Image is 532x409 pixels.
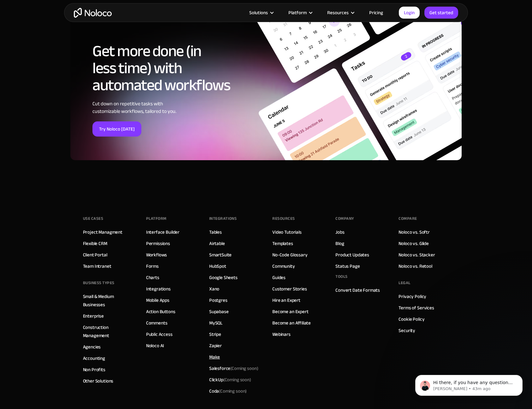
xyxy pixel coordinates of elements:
a: Noloco vs. Glide [399,239,429,248]
a: Terms of Services [399,304,434,312]
div: Cut down on repetitive tasks with customizable workflows, tailored to you. [92,100,252,115]
div: Platform [146,214,167,223]
a: MySQL [209,319,222,327]
a: Login [399,7,420,19]
a: Product Updates [335,251,369,259]
a: Postgres [209,296,228,304]
a: Try Noloco [DATE] [92,121,141,137]
div: INTEGRATIONS [209,214,237,223]
a: Enterprise [83,312,104,320]
a: Comments [146,319,168,327]
a: Charts [146,273,159,282]
a: Client Portal [83,251,107,259]
div: Tools [335,272,348,281]
div: Resources [327,9,349,17]
a: HubSpot [209,262,226,270]
div: Use Cases [83,214,103,223]
a: Customer Stories [272,285,307,293]
a: Project Managment [83,228,122,236]
div: Platform [281,9,319,17]
a: Non Profits [83,365,105,374]
div: Solutions [249,9,268,17]
a: Cookie Policy [399,315,424,323]
a: Tables [209,228,222,236]
a: Make [209,353,220,361]
div: Resources [272,214,295,223]
div: Platform [288,9,307,17]
a: Noloco vs. Retool [399,262,432,270]
div: BUSINESS TYPES [83,278,115,288]
span: (Coming soon) [230,364,258,373]
a: Jobs [335,228,344,236]
a: Airtable [209,239,225,248]
a: Noloco vs. Stacker [399,251,435,259]
a: home [74,8,112,18]
div: Company [335,214,354,223]
a: Flexible CRM [83,239,107,248]
div: Legal [399,278,411,288]
div: Solutions [241,9,281,17]
a: Team Intranet [83,262,111,270]
a: Supabase [209,307,229,316]
a: Hire an Expert [272,296,300,304]
a: Stripe [209,330,221,338]
span: (Coming soon) [219,387,247,395]
a: Community [272,262,295,270]
a: Become an Affiliate [272,319,311,327]
a: Accounting [83,354,105,362]
span: (Coming soon) [223,375,251,384]
a: Get started [424,7,458,19]
a: Noloco vs. Softr [399,228,430,236]
a: Xano [209,285,219,293]
a: Pricing [361,9,391,17]
div: Coda [209,387,247,395]
a: Convert Date Formats [335,286,380,294]
a: Google Sheets [209,273,238,282]
a: Permissions [146,239,170,248]
a: Blog [335,239,344,248]
a: SmartSuite [209,251,232,259]
div: Resources [319,9,361,17]
a: Privacy Policy [399,292,426,301]
a: Security [399,326,415,335]
a: Webinars [272,330,291,338]
a: Construction Management [83,323,133,340]
div: Compare [399,214,417,223]
a: Become an Expert [272,307,309,316]
a: Workflows [146,251,167,259]
a: Interface Builder [146,228,180,236]
a: Public Access [146,330,173,338]
a: Integrations [146,285,171,293]
div: ClickUp [209,376,251,384]
a: Status Page [335,262,360,270]
a: Other Solutions [83,377,114,385]
a: No-Code Glossary [272,251,308,259]
a: Mobile Apps [146,296,169,304]
div: Salesforce [209,364,258,372]
a: Guides [272,273,286,282]
iframe: Intercom notifications message [406,362,532,406]
a: Agencies [83,343,101,351]
a: Small & Medium Businesses [83,292,133,309]
a: Templates [272,239,293,248]
a: Noloco AI [146,342,164,350]
a: Forms [146,262,159,270]
a: Video Tutorials [272,228,302,236]
a: Zapier [209,342,222,350]
h2: Get more done (in less time) with automated workflows [92,43,252,94]
a: Action Buttons [146,307,175,316]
